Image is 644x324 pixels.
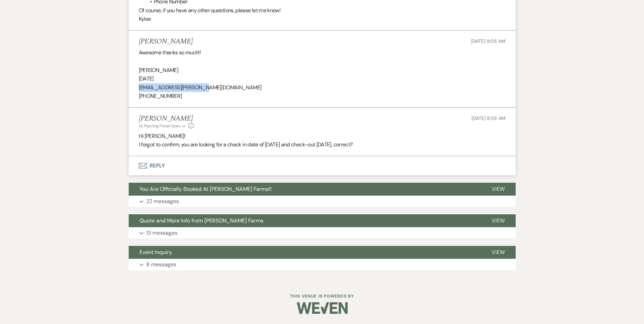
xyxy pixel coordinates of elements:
[139,114,194,123] h5: [PERSON_NAME]
[129,214,481,227] button: Quote and More Info from [PERSON_NAME] Farms
[129,246,481,259] button: Event Inquiry
[129,259,516,270] button: 6 messages
[492,185,505,193] span: View
[139,123,181,129] span: to: Planning Portal Users
[129,227,516,239] button: 13 messages
[481,183,516,196] button: View
[129,183,481,196] button: You Are Officially Booked At [PERSON_NAME] Farms!!
[139,48,505,57] p: Awesome thanks so much!!
[139,140,505,149] p: I forgot to confirm, you are looking for a check in date of [DATE] and check-out [DATE], correct?
[129,196,516,207] button: 22 messages
[139,83,505,92] p: [EMAIL_ADDRESS][PERSON_NAME][DOMAIN_NAME]
[146,229,178,237] p: 13 messages
[139,6,505,15] p: Of course, if you have any other questions, please let me know!
[146,197,179,206] p: 22 messages
[492,249,505,256] span: View
[139,123,187,129] button: to: Planning Portal Users
[139,132,505,141] p: Hi [PERSON_NAME]!
[472,115,505,121] span: [DATE] 8:58 AM
[129,156,516,175] button: Reply
[140,185,272,193] span: You Are Officially Booked At [PERSON_NAME] Farms!!
[492,217,505,224] span: View
[481,246,516,259] button: View
[481,214,516,227] button: View
[139,66,505,75] p: [PERSON_NAME]
[140,217,263,224] span: Quote and More Info from [PERSON_NAME] Farms
[139,37,193,46] h5: [PERSON_NAME]
[140,249,172,256] span: Event Inquiry
[139,15,505,23] p: Kylee
[139,92,505,101] p: [PHONE_NUMBER]
[146,260,176,269] p: 6 messages
[139,74,505,83] p: [DATE]
[297,296,348,320] img: Weven Logo
[471,38,505,44] span: [DATE] 9:05 AM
